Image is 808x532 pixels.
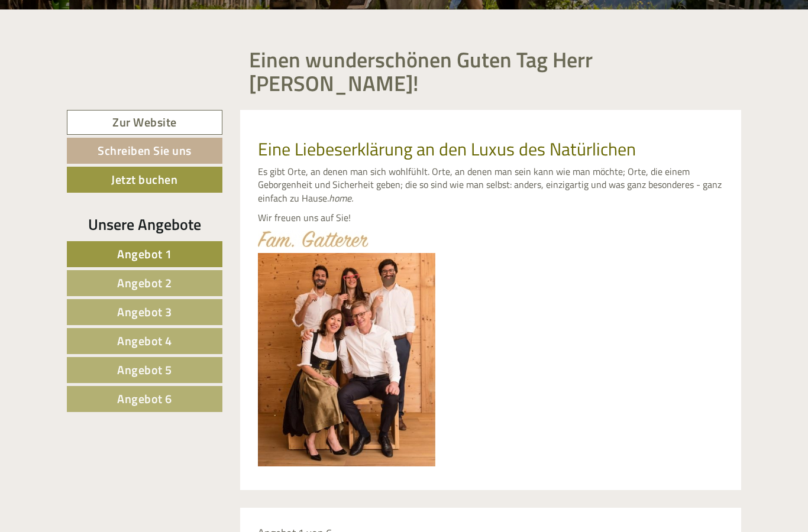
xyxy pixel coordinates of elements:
[117,303,172,321] span: Angebot 3
[67,213,222,235] div: Unsere Angebote
[117,361,172,379] span: Angebot 5
[258,135,636,163] span: Eine Liebeserklärung an den Luxus des Natürlichen
[67,138,222,164] a: Schreiben Sie uns
[249,48,733,95] h1: Einen wunderschönen Guten Tag Herr [PERSON_NAME]!
[117,245,172,263] span: Angebot 1
[117,332,172,350] span: Angebot 4
[258,253,435,466] img: image
[329,191,353,205] em: home.
[117,390,172,408] span: Angebot 6
[258,211,724,225] p: Wir freuen uns auf Sie!
[117,274,172,292] span: Angebot 2
[258,165,724,206] p: Es gibt Orte, an denen man sich wohlfühlt. Orte, an denen man sein kann wie man möchte; Orte, die...
[67,110,222,135] a: Zur Website
[67,167,222,193] a: Jetzt buchen
[258,231,369,247] img: image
